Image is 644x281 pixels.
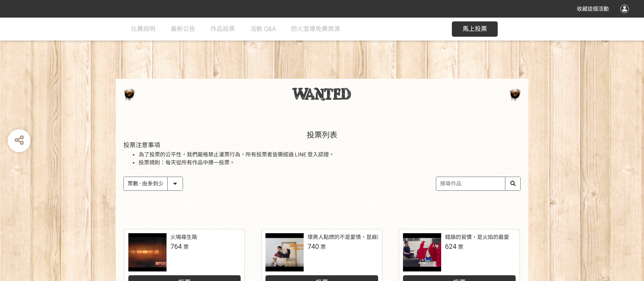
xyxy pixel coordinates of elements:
div: 火場尋生路 [170,233,197,241]
span: 比賽說明 [131,25,155,32]
span: 收藏這個活動 [577,6,609,12]
li: 為了投票的公平性，我們嚴格禁止灌票行為，所有投票者皆需經過 LINE 登入認證。 [139,151,521,159]
span: 投票注意事項 [123,141,160,149]
span: 票 [183,244,189,250]
h2: 投票列表 [123,130,521,140]
span: 624 [445,242,456,250]
span: 活動 Q&A [250,25,276,32]
span: 馬上投票 [463,25,487,32]
select: Sorting [124,177,183,190]
button: 馬上投票 [452,21,498,37]
a: 防火宣導免費資源 [291,18,340,41]
span: 作品投票 [210,25,235,32]
a: 比賽說明 [131,18,155,41]
span: 票 [320,244,326,250]
div: 錯誤的習慣，是火焰的最愛 [445,233,509,241]
a: 活動 Q&A [250,18,276,41]
span: 740 [307,242,319,250]
a: 作品投票 [210,18,235,41]
a: 最新公告 [171,18,195,41]
span: 票 [458,244,463,250]
span: 防火宣導免費資源 [291,25,340,32]
div: 壞男人點燃的不是愛情，是麻煩 [307,233,382,241]
input: 搜尋作品 [436,177,520,190]
li: 投票規則：每天從所有作品中擇一投票。 [139,159,521,167]
span: 764 [170,242,182,250]
span: 最新公告 [171,25,195,32]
